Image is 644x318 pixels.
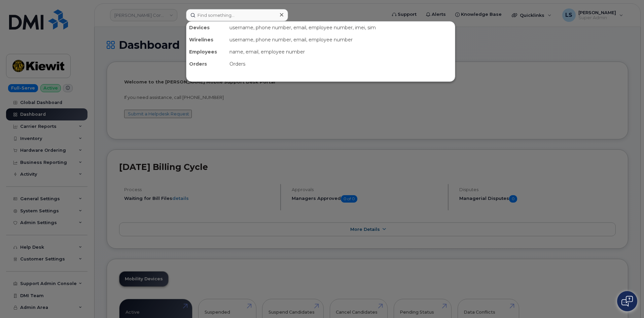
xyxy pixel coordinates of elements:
div: username, phone number, email, employee number [227,34,455,46]
div: name, email, employee number [227,46,455,58]
div: Orders [227,58,455,70]
div: Wirelines [186,34,227,46]
img: Open chat [621,296,633,307]
div: username, phone number, email, employee number, imei, sim [227,22,455,34]
div: Orders [186,58,227,70]
div: Employees [186,46,227,58]
div: Devices [186,22,227,34]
